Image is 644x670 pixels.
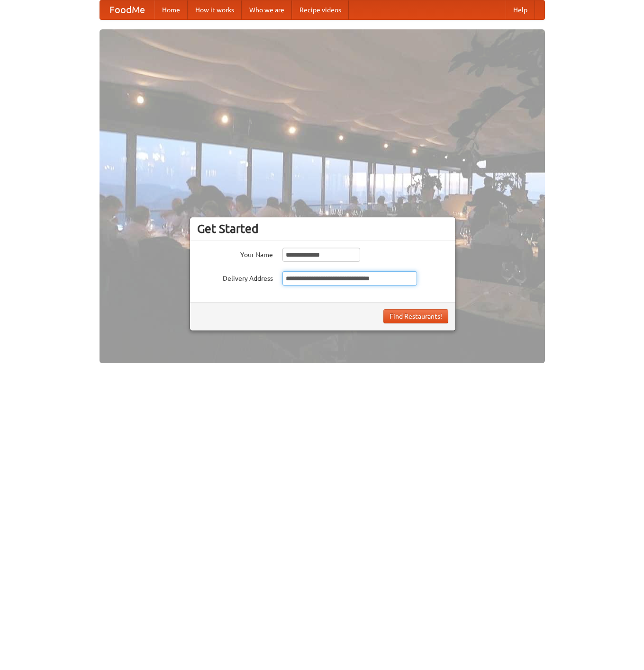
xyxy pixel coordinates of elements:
a: Home [154,0,188,19]
a: FoodMe [100,0,154,19]
a: Who we are [242,0,292,19]
a: Help [506,0,535,19]
h3: Get Started [197,222,448,236]
a: How it works [188,0,242,19]
label: Your Name [197,248,273,259]
a: Recipe videos [292,0,349,19]
button: Find Restaurants! [383,309,448,323]
label: Delivery Address [197,271,273,283]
